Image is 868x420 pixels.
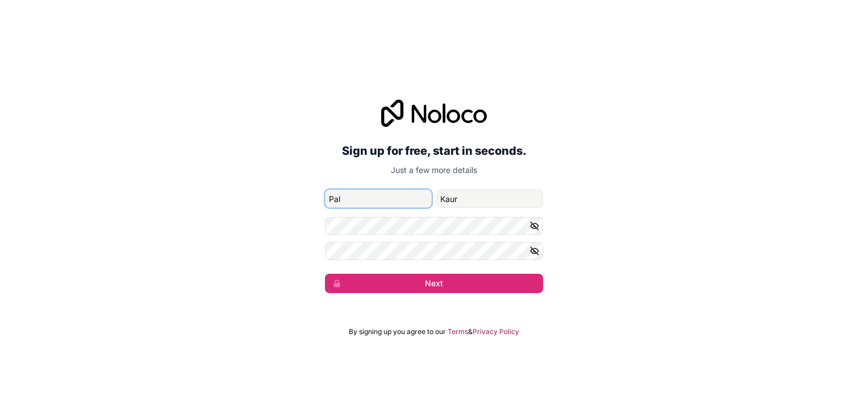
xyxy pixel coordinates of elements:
[436,190,543,208] input: family-name
[349,327,446,336] span: By signing up you agree to our
[448,327,468,336] a: Terms
[325,141,543,161] h2: Sign up for free, start in seconds.
[468,327,473,336] span: &
[325,217,543,235] input: Password
[325,164,543,176] p: Just a few more details
[325,274,543,293] button: Next
[325,190,432,208] input: given-name
[473,327,519,336] a: Privacy Policy
[325,242,543,260] input: Confirm password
